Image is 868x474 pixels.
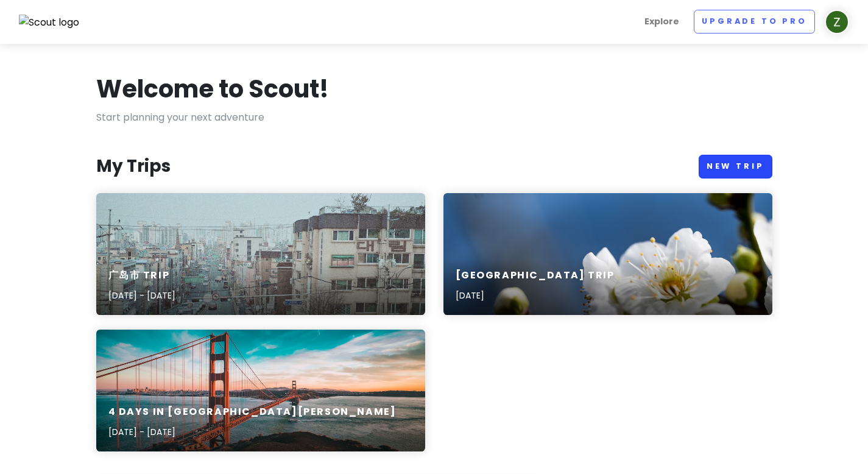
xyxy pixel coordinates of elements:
img: User profile [825,10,849,34]
h6: 广岛市 Trip [108,269,175,282]
h1: Welcome to Scout! [96,73,329,105]
img: Scout logo [19,15,80,30]
p: [DATE] - [DATE] [108,425,397,439]
h6: [GEOGRAPHIC_DATA] Trip [456,269,615,282]
p: [DATE] [456,289,615,302]
a: a close up of some white flowers on a tree[GEOGRAPHIC_DATA] Trip[DATE] [443,193,772,315]
a: 4 Days in [GEOGRAPHIC_DATA][PERSON_NAME][DATE] - [DATE] [96,330,425,451]
h6: 4 Days in [GEOGRAPHIC_DATA][PERSON_NAME] [108,406,397,419]
h3: My Trips [96,155,171,177]
a: Upgrade to Pro [694,10,815,34]
a: wide road with vehicles广岛市 Trip[DATE] - [DATE] [96,193,425,315]
a: Explore [640,10,684,34]
p: [DATE] - [DATE] [108,289,175,302]
a: New Trip [699,155,772,179]
p: Start planning your next adventure [96,110,772,126]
